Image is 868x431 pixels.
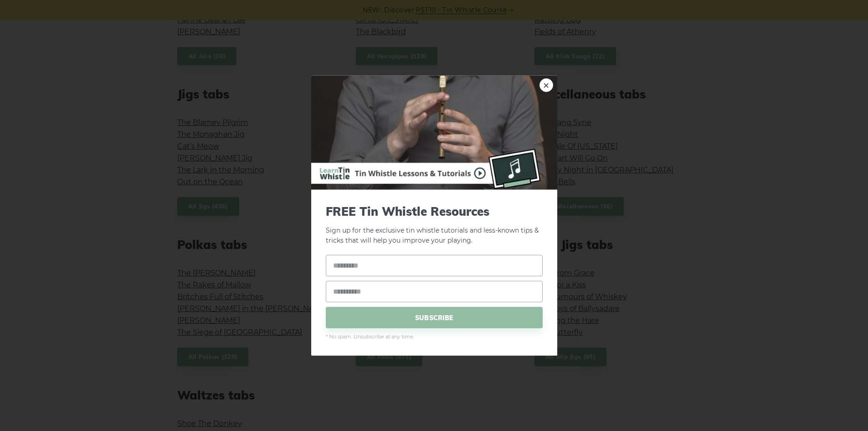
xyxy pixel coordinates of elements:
[326,204,543,246] p: Sign up for the exclusive tin whistle tutorials and less-known tips & tricks that will help you i...
[326,333,543,341] span: * No spam. Unsubscribe at any time.
[326,204,543,218] span: FREE Tin Whistle Resources
[539,78,553,92] a: ×
[326,307,543,328] span: SUBSCRIBE
[311,75,557,189] img: Tin Whistle Buying Guide Preview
